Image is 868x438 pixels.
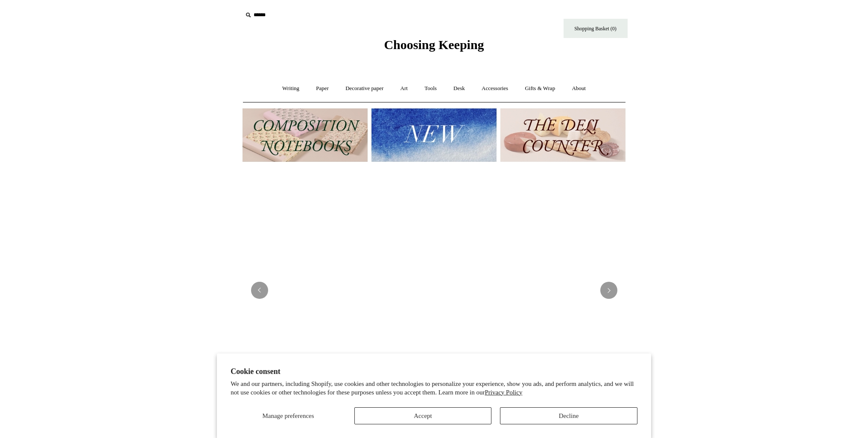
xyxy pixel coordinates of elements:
a: Decorative paper [338,77,391,100]
p: We and our partners, including Shopify, use cookies and other technologies to personalize your ex... [231,380,637,397]
a: Accessories [474,77,516,100]
h2: Cookie consent [231,367,637,376]
img: The Deli Counter [500,108,625,162]
a: Privacy Policy [485,389,523,396]
span: Choosing Keeping [384,38,484,52]
button: Accept [354,407,492,424]
a: Writing [275,77,307,100]
span: Manage preferences [262,412,314,419]
a: Art [393,77,415,100]
a: Gifts & Wrap [517,77,563,100]
img: New.jpg__PID:f73bdf93-380a-4a35-bcfe-7823039498e1 [371,108,497,162]
button: Decline [500,407,637,424]
img: 202302 Composition ledgers.jpg__PID:69722ee6-fa44-49dd-a067-31375e5d54ec [243,108,368,162]
a: Desk [446,77,473,100]
a: Choosing Keeping [384,44,484,50]
a: Paper [308,77,336,100]
a: Shopping Basket (0) [564,19,628,38]
a: About [564,77,593,100]
button: Next [600,282,617,299]
img: 20250131 INSIDE OF THE SHOP.jpg__PID:b9484a69-a10a-4bde-9e8d-1408d3d5e6ad [243,170,626,411]
button: Previous [251,282,268,299]
button: Manage preferences [231,407,346,424]
a: Tools [417,77,444,100]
